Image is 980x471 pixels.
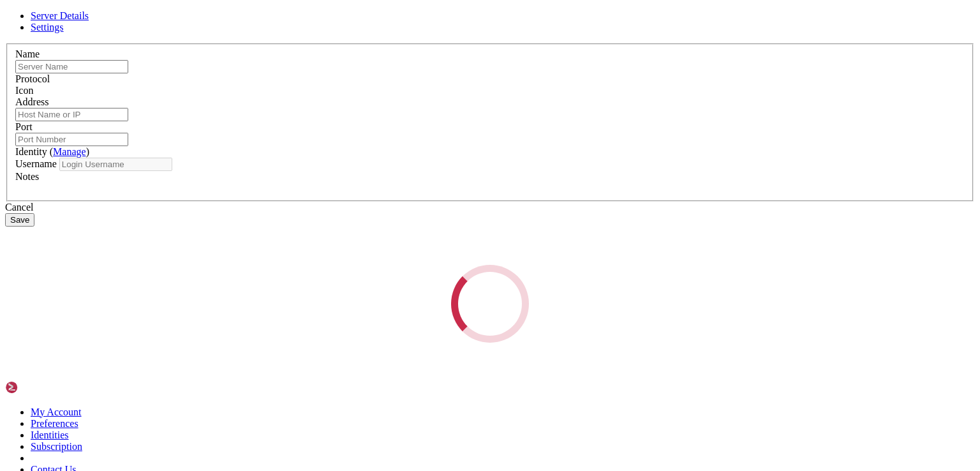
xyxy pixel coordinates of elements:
[15,49,40,59] label: Name
[5,381,78,394] img: Shellngn
[15,96,48,107] label: Address
[31,22,64,33] a: Settings
[15,108,128,121] input: Host Name or IP
[50,146,89,157] span: ( )
[53,146,86,157] a: Manage
[15,171,39,182] label: Notes
[15,133,128,146] input: Port Number
[31,441,82,452] a: Subscription
[59,158,172,171] input: Login Username
[15,73,50,84] label: Protocol
[5,202,975,213] div: Cancel
[5,213,34,227] button: Save
[15,121,33,132] label: Port
[31,10,89,21] a: Server Details
[31,418,78,429] a: Preferences
[435,249,545,359] div: Loading...
[15,146,89,157] label: Identity
[31,430,69,440] a: Identities
[15,60,128,73] input: Server Name
[15,158,57,169] label: Username
[31,407,82,417] a: My Account
[15,85,33,96] label: Icon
